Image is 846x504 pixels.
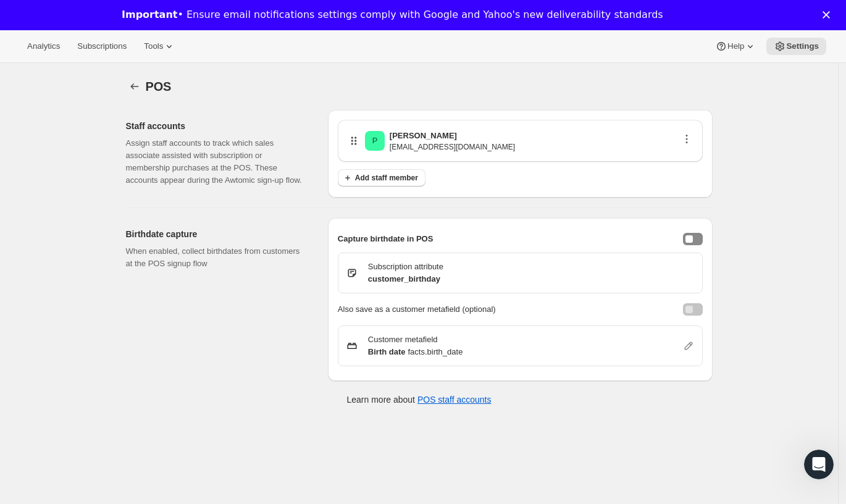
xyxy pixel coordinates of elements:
button: enableBirthdayCapture [683,233,703,245]
button: Add staff member [338,169,425,187]
span: Birth date [368,346,406,358]
span: Tools [144,41,163,51]
button: Settings [766,38,826,55]
p: Assign staff accounts to track which sales associate assisted with subscription or membership pur... [126,137,308,187]
h2: Staff accounts [126,120,308,132]
p: Also save as a customer metafield (optional) [338,303,496,316]
span: POS [146,80,172,93]
a: Learn more [122,28,185,42]
button: Tools [136,38,183,55]
div: • Ensure email notifications settings comply with Google and Yahoo's new deliverability standards [122,9,663,21]
button: Help [708,38,764,55]
p: customer_birthday [368,273,443,285]
span: facts.birth_date [408,346,463,358]
p: [PERSON_NAME] [390,130,457,142]
p: Subscription attribute [368,261,443,273]
iframe: Intercom live chat [804,450,834,479]
h2: Birthdate capture [126,228,308,240]
span: Analytics [27,41,60,51]
h2: Capture birthdate in POS [338,233,433,245]
span: Add staff member [355,173,418,183]
b: Important [122,9,177,20]
button: Subscriptions [70,38,134,55]
p: When enabled, collect birthdates from customers at the POS signup flow [126,245,308,270]
span: Help [727,41,744,51]
p: Learn more about [346,393,491,406]
button: Settings [126,78,143,95]
span: Paulett Wines [365,131,385,151]
p: [EMAIL_ADDRESS][DOMAIN_NAME] [390,142,515,152]
span: Settings [786,41,819,51]
button: POS staff accounts [417,395,492,405]
span: Subscriptions [77,41,127,51]
button: enableBirthdayCaptureCustomerMetafield [683,303,703,316]
div: Close [823,11,835,19]
button: Analytics [20,38,67,55]
text: P [372,136,378,146]
p: Customer metafield [368,334,463,346]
